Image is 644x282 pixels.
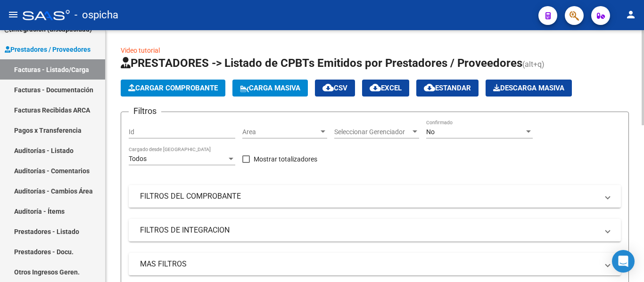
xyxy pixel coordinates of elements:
mat-icon: cloud_download [424,82,435,93]
span: PRESTADORES -> Listado de CPBTs Emitidos por Prestadores / Proveedores [121,56,522,70]
mat-icon: menu [8,9,19,20]
span: Descarga Masiva [493,84,564,92]
mat-icon: person [625,9,636,20]
span: Mostrar totalizadores [254,153,317,165]
a: Video tutorial [121,47,160,54]
mat-panel-title: MAS FILTROS [140,259,598,269]
mat-expansion-panel-header: FILTROS DE INTEGRACION [129,219,621,242]
span: No [426,128,435,136]
button: EXCEL [362,80,409,97]
mat-expansion-panel-header: MAS FILTROS [129,253,621,275]
span: Todos [129,155,147,162]
span: - ospicha [74,5,118,25]
span: Estandar [424,84,471,92]
span: Carga Masiva [240,84,300,92]
mat-expansion-panel-header: FILTROS DEL COMPROBANTE [129,185,621,208]
app-download-masive: Descarga masiva de comprobantes (adjuntos) [486,80,572,97]
span: EXCEL [370,84,402,92]
mat-icon: cloud_download [370,82,381,93]
button: Estandar [416,80,479,97]
mat-panel-title: FILTROS DE INTEGRACION [140,225,598,235]
span: Area [242,128,319,136]
mat-panel-title: FILTROS DEL COMPROBANTE [140,191,598,201]
button: Descarga Masiva [486,80,572,97]
span: Prestadores / Proveedores [5,44,91,55]
button: CSV [315,80,355,97]
span: Seleccionar Gerenciador [334,128,411,136]
div: Open Intercom Messenger [612,250,635,273]
button: Cargar Comprobante [121,80,225,97]
button: Carga Masiva [232,80,308,97]
span: (alt+q) [522,60,545,69]
h3: Filtros [129,105,161,118]
span: CSV [322,84,347,92]
span: Cargar Comprobante [128,84,218,92]
mat-icon: cloud_download [322,82,334,93]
